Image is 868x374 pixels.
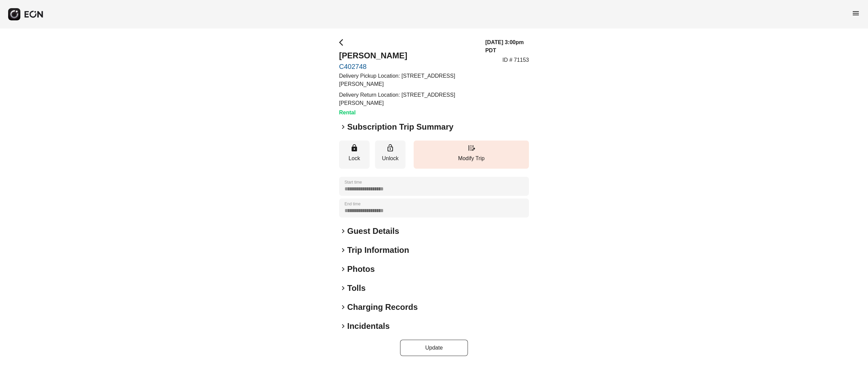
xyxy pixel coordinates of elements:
[339,109,477,117] h3: Rental
[339,265,347,273] span: keyboard_arrow_right
[339,38,347,46] span: arrow_back_ios
[400,340,468,356] button: Update
[347,226,399,237] h2: Guest Details
[485,38,529,55] h3: [DATE] 3:00pm PDT
[347,245,409,256] h2: Trip Information
[852,9,860,17] span: menu
[350,144,358,152] span: lock
[375,141,406,169] button: Unlock
[347,321,390,332] h2: Incidentals
[339,303,347,311] span: keyboard_arrow_right
[342,154,366,163] p: Lock
[339,227,347,235] span: keyboard_arrow_right
[339,141,370,169] button: Lock
[339,72,477,88] p: Delivery Pickup Location: [STREET_ADDRESS][PERSON_NAME]
[339,91,477,107] p: Delivery Return Location: [STREET_ADDRESS][PERSON_NAME]
[339,246,347,254] span: keyboard_arrow_right
[339,322,347,330] span: keyboard_arrow_right
[339,123,347,131] span: keyboard_arrow_right
[347,283,366,294] h2: Tolls
[378,154,402,163] p: Unlock
[417,154,526,163] p: Modify Trip
[502,56,529,64] p: ID # 71153
[339,50,477,61] h2: [PERSON_NAME]
[386,144,394,152] span: lock_open
[339,284,347,292] span: keyboard_arrow_right
[347,121,453,132] h2: Subscription Trip Summary
[467,144,475,152] span: edit_road
[414,141,529,169] button: Modify Trip
[347,302,418,313] h2: Charging Records
[339,62,477,71] a: C402748
[347,264,375,275] h2: Photos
